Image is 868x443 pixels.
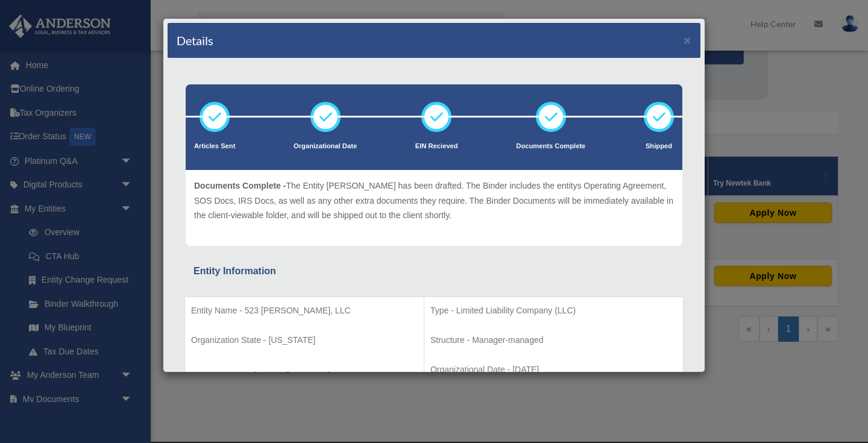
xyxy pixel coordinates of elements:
span: Documents Complete - [194,181,286,190]
p: Structure - Manager-managed [430,333,677,348]
p: The Entity [PERSON_NAME] has been drafted. The Binder includes the entitys Operating Agreement, S... [194,178,674,223]
h4: Details [177,32,213,49]
p: EIN Recieved [415,140,458,152]
div: Entity Information [193,263,675,280]
p: Organizational Date - [DATE] [430,362,677,377]
p: Articles Sent [194,140,235,152]
p: Organizational Date [294,140,357,152]
button: × [684,34,691,46]
p: Documents Complete [516,140,585,152]
p: Entity Name - 523 [PERSON_NAME], LLC [191,303,418,318]
p: Shipped [644,140,674,152]
p: Type - Limited Liability Company (LLC) [430,303,677,318]
p: Organization State - [US_STATE] [191,333,418,348]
